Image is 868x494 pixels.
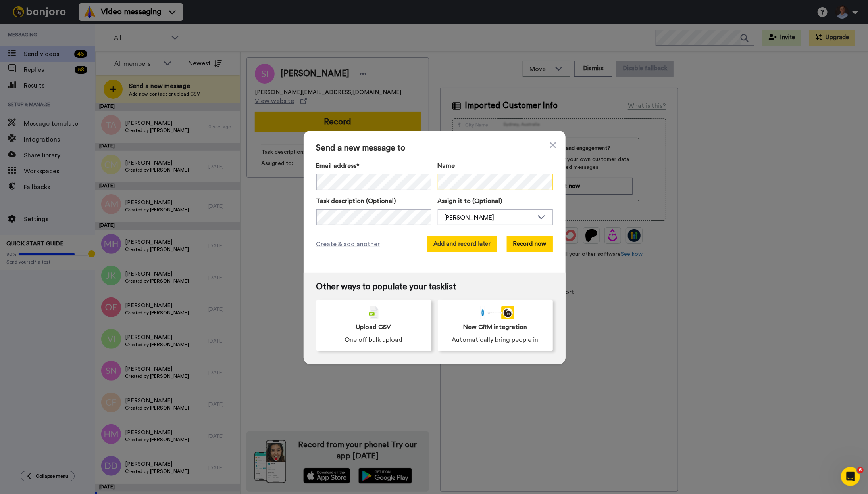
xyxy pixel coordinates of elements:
[476,306,514,319] div: animation
[356,322,391,332] span: Upload CSV
[316,196,431,206] label: Task description (Optional)
[438,196,553,206] label: Assign it to (Optional)
[452,335,539,345] span: Automatically bring people in
[438,161,455,170] span: Name
[369,306,379,319] img: csv-grey.png
[857,467,864,473] span: 6
[316,161,431,170] label: Email address*
[316,144,553,153] span: Send a new message to
[316,239,380,249] span: Create & add another
[427,236,497,252] button: Add and record later
[463,322,527,332] span: New CRM integration
[316,282,553,292] span: Other ways to populate your tasklist
[507,236,553,252] button: Record now
[345,335,403,345] span: One off bulk upload
[841,467,860,486] iframe: Intercom live chat
[445,213,533,222] div: [PERSON_NAME]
